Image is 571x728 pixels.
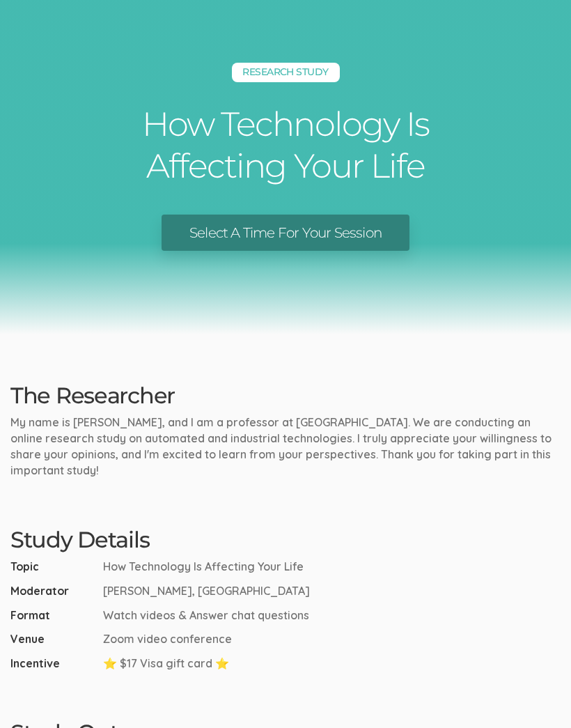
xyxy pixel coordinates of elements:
h2: The Researcher [10,383,561,408]
span: ⭐ $17 Visa gift card ⭐ [103,656,229,672]
iframe: Chat Widget [501,661,571,728]
span: How Technology Is Affecting Your Life [103,559,304,575]
span: Format [10,607,97,624]
span: Venue [10,631,97,647]
span: Moderator [10,583,97,599]
span: [PERSON_NAME], [GEOGRAPHIC_DATA] [103,583,310,599]
span: Watch videos & Answer chat questions [103,607,309,624]
h5: Research Study [232,63,340,82]
span: Zoom video conference [103,631,232,647]
h2: Study Details [10,527,561,552]
a: Select A Time For Your Session [162,215,409,251]
h1: How Technology Is Affecting Your Life [77,103,494,187]
p: My name is [PERSON_NAME], and I am a professor at [GEOGRAPHIC_DATA]. We are conducting an online ... [10,415,561,478]
span: Topic [10,559,97,575]
span: Incentive [10,656,97,672]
